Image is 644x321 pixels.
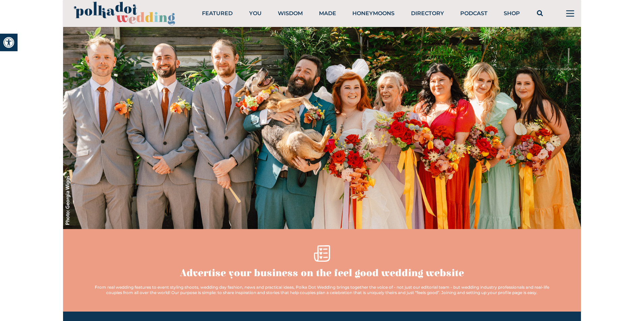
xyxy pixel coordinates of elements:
a: Made [319,10,336,17]
img: PolkaDotWedding.svg [74,2,175,26]
h1: Advertise your business on the feel good wedding website [180,267,464,279]
a: Honeymoons [352,10,394,17]
a: Directory [411,10,444,17]
div: From real wedding features to event styling shoots, wedding day fashion, news and practical ideas... [89,285,555,295]
a: Featured [202,10,233,17]
a: You [249,10,262,17]
a: Podcast [460,10,488,17]
a: Wisdom [278,10,303,17]
a: Shop [504,10,520,17]
img: Advertise your business on the feel good wedding website [63,27,581,229]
